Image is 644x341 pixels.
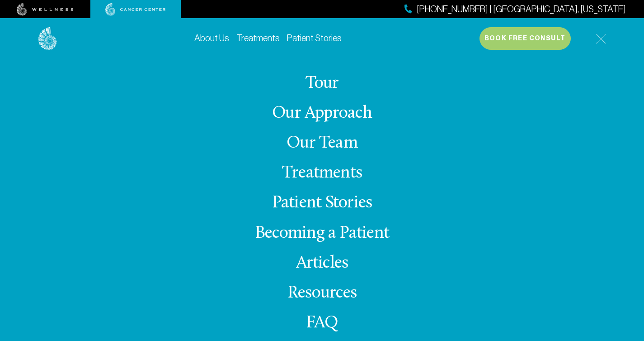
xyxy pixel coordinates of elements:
[306,314,338,332] a: FAQ
[290,45,354,62] a: About Us
[282,164,362,182] a: Treatments
[236,33,280,43] a: Treatments
[255,225,389,242] a: Becoming a Patient
[287,284,357,302] a: Resources
[194,33,229,43] a: About Us
[38,27,57,50] img: logo
[417,3,626,16] span: [PHONE_NUMBER] | [GEOGRAPHIC_DATA], [US_STATE]
[17,3,74,16] img: wellness
[287,33,342,43] a: Patient Stories
[596,34,606,44] img: icon-hamburger
[272,194,372,212] a: Patient Stories
[404,3,626,16] a: [PHONE_NUMBER] | [GEOGRAPHIC_DATA], [US_STATE]
[287,134,357,152] a: Our Team
[105,3,166,16] img: cancer center
[296,255,348,272] a: Articles
[306,75,339,92] a: Tour
[479,27,571,50] button: Book Free Consult
[272,105,372,122] a: Our Approach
